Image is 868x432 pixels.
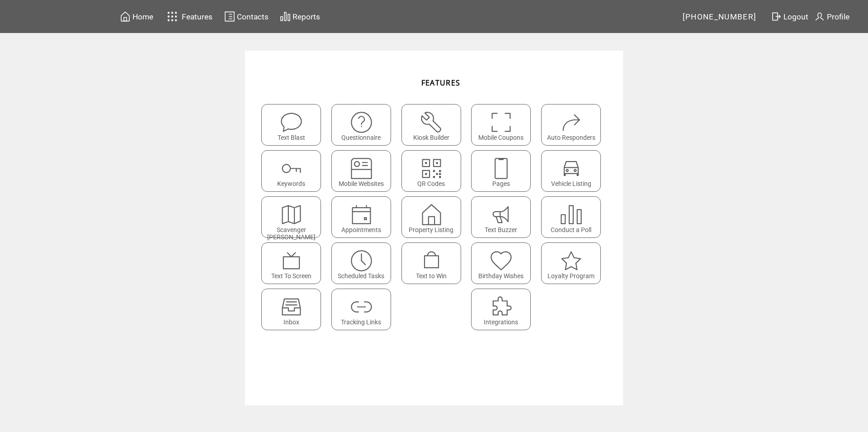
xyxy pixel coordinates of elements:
a: QR Codes [401,150,467,192]
a: Conduct a Poll [541,196,607,238]
img: text-to-win.svg [420,249,443,273]
img: loyalty-program.svg [559,249,583,273]
a: Text to Win [401,242,467,284]
img: profile.svg [814,11,825,22]
span: Home [132,12,153,21]
img: appointments.svg [349,203,373,227]
a: Logout [769,9,813,24]
img: features.svg [165,9,180,24]
span: Vehicle Listing [551,180,591,187]
img: poll.svg [559,203,583,227]
span: Questionnaire [341,134,381,141]
img: questionnaire.svg [349,110,373,134]
img: contacts.svg [224,11,235,22]
span: Property Listing [409,226,453,233]
span: QR Codes [417,180,445,187]
span: Conduct a Poll [551,226,591,233]
img: keywords.svg [279,157,303,180]
img: text-to-screen.svg [279,249,303,273]
span: FEATURES [421,78,461,88]
a: Text Buzzer [471,196,537,238]
span: Scavenger [PERSON_NAME] [267,226,316,241]
a: Integrations [471,289,537,330]
img: integrations.svg [489,295,513,319]
a: Tracking Links [331,289,397,330]
a: Mobile Websites [331,150,397,192]
img: property-listing.svg [420,203,443,227]
span: Text to Win [416,272,447,280]
span: Auto Responders [547,134,595,141]
a: Text To Screen [261,242,327,284]
img: home.svg [120,11,131,22]
span: Integrations [484,318,518,326]
a: Keywords [261,150,327,192]
span: Appointments [341,226,381,233]
span: Features [182,12,212,21]
img: auto-responders.svg [559,110,583,134]
img: vehicle-listing.svg [559,157,583,180]
a: Property Listing [401,196,467,238]
span: Mobile Websites [339,180,384,187]
span: Kiosk Builder [413,134,449,141]
img: qr.svg [420,157,443,180]
span: Contacts [237,12,269,21]
img: landing-pages.svg [489,157,513,180]
a: Vehicle Listing [541,150,607,192]
a: Text Blast [261,104,327,146]
img: birthday-wishes.svg [489,249,513,273]
a: Pages [471,150,537,192]
a: Mobile Coupons [471,104,537,146]
a: Kiosk Builder [401,104,467,146]
a: Birthday Wishes [471,242,537,284]
span: Logout [783,12,808,21]
img: scheduled-tasks.svg [349,249,373,273]
span: Reports [292,12,320,21]
a: Questionnaire [331,104,397,146]
a: Features [163,8,214,25]
span: Tracking Links [341,318,381,326]
a: Auto Responders [541,104,607,146]
a: Appointments [331,196,397,238]
img: coupons.svg [489,110,513,134]
img: Inbox.svg [279,295,303,319]
span: Text Buzzer [485,226,517,233]
a: Home [118,9,155,24]
span: Inbox [283,318,299,326]
img: scavenger.svg [279,203,303,227]
span: Text To Screen [271,272,311,280]
img: text-buzzer.svg [489,203,513,227]
span: Keywords [277,180,305,187]
span: Mobile Coupons [478,134,524,141]
a: Scheduled Tasks [331,242,397,284]
img: mobile-websites.svg [349,157,373,180]
img: text-blast.svg [279,110,303,134]
span: Text Blast [278,134,305,141]
span: Pages [492,180,510,187]
a: Profile [813,9,851,24]
span: Birthday Wishes [478,272,524,280]
span: Scheduled Tasks [338,272,384,280]
a: Contacts [223,9,270,24]
span: Loyalty Program [547,272,594,280]
a: Reports [278,9,321,24]
img: links.svg [349,295,373,319]
span: Profile [827,12,849,21]
a: Loyalty Program [541,242,607,284]
img: tool%201.svg [420,110,443,134]
span: [PHONE_NUMBER] [683,12,757,21]
a: Scavenger [PERSON_NAME] [261,196,327,238]
img: chart.svg [280,11,291,22]
a: Inbox [261,289,327,330]
img: exit.svg [771,11,782,22]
